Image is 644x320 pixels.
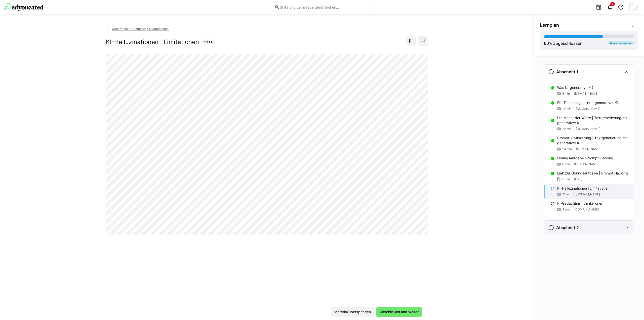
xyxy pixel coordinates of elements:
[544,41,549,46] span: 66
[334,309,372,314] span: Material überspringen
[562,207,570,211] span: 4 min
[540,22,559,28] span: Lernplan
[556,225,579,230] h3: Abschnitt 2
[557,156,613,161] p: Übungsaufgabe l Prompt Hacking
[331,307,374,317] button: Material überspringen
[557,201,603,206] p: KI-Gedächtnis l Limitationen
[557,100,618,105] p: Die Technologie hinter generativer KI
[576,147,600,151] span: [DOMAIN_NAME]
[576,107,600,111] span: [DOMAIN_NAME]
[557,135,630,146] p: Prompt-Optimierung | Textgenerierung mit generativer KI
[376,307,422,317] button: Abschließen und weiter
[574,162,598,166] span: [DOMAIN_NAME]
[112,27,169,31] span: Generative KI: Einführung & Grundlagen
[544,40,583,46] div: % abgeschlossen
[106,38,199,46] h2: KI-Halluzinationen l Limitationen
[106,27,169,31] a: Generative KI: Einführung & Grundlagen
[562,107,572,111] span: 10 min
[562,127,572,131] span: 22 min
[557,186,610,191] p: KI-Halluzinationen l Limitationen
[562,192,571,196] span: 21 min
[574,207,599,211] span: [DOMAIN_NAME]
[557,115,630,125] p: Die Macht der Worte | Textgenerierung mit generativer KI
[379,309,419,314] span: Abschließen und weiter
[562,177,570,181] span: 5 min
[279,5,370,9] input: Skills und Lernpfade durchsuchen…
[576,192,600,196] span: [DOMAIN_NAME]
[574,92,598,96] span: [DOMAIN_NAME]
[574,177,582,181] span: [URL]
[562,162,570,166] span: 6 min
[556,69,578,74] h3: Abschnitt 1
[576,127,600,131] span: [DOMAIN_NAME]
[562,92,570,96] span: 6 min
[608,41,634,45] div: 38 min verbleibend
[562,147,572,151] span: 24 min
[612,3,613,6] span: 2
[557,85,593,90] p: Was ist generative KI?
[204,40,213,45] span: 21 LP
[557,171,628,176] p: Link zur Übungsaufgabe | Prompt Hacking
